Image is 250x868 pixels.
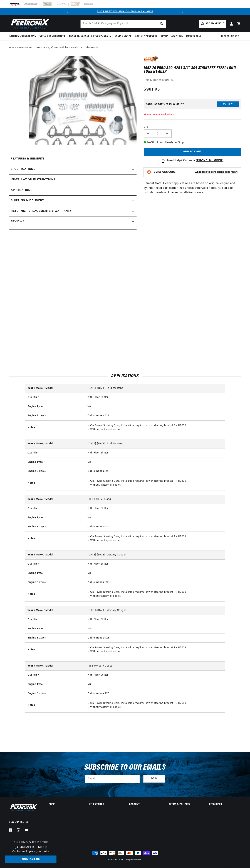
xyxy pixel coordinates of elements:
div: Part Number: [144,78,241,83]
th: Year / Make / Model [25,550,85,560]
summary: Terms & policies [169,803,201,806]
th: Engine Size(s) [25,411,85,420]
th: Qualifier [25,671,85,680]
input: Email [85,775,140,783]
td: with Floor Shifter [85,448,225,458]
th: Engine Type [25,569,85,578]
td: [DATE]-[DATE] Mercury Cougar [85,550,225,560]
th: Engine Size(s) [25,578,85,587]
span: Product Support [219,34,239,38]
th: Year / Make / Model [25,384,85,393]
img: Pertronix [9,803,38,812]
small: All rights reserved. [124,859,142,861]
a: View All Vehicle Applications [144,113,174,115]
h1: 1967-70 Ford 390-428 1 3/4" 304 Stainless Steel Long Tube Header [144,66,241,74]
th: Qualifier [25,615,85,624]
td: 390 [85,578,225,587]
th: Qualifier [25,560,85,569]
th: Engine Type [25,458,85,467]
summary: Help Center [89,803,121,806]
td: V8 [85,458,225,467]
li: On Power Steering Cars, Installation requires power steering bracket PN H7609. [90,590,222,594]
td: 428 [85,411,225,420]
h2: Installation instructions [11,178,55,182]
li: On Power Steering Cars, Installation requires power steering bracket PN H7609. [90,535,222,539]
div: Announcement [71,10,179,14]
strong: EMISSIONS CODE [154,171,175,173]
strong: Cubic Inches: [88,637,105,639]
th: Engine Type [25,513,85,522]
img: Emissions code [146,169,152,175]
th: Engine Size(s) [25,522,85,532]
div: 1 of 2 [71,10,179,14]
summary: Product Support [219,32,241,41]
h3: Subscribe to our emails [84,764,166,771]
th: Notes [25,698,85,712]
span: Coils & Distributors [39,34,66,38]
li: Without factory oil cooler. [90,483,222,487]
td: V8 [85,402,225,411]
th: Notes [25,420,85,435]
td: with Floor Shifter [85,615,225,624]
h2: Returns, Replacements & Warranty [11,209,72,214]
summary: Battery Products [133,32,159,40]
td: V8 [85,513,225,522]
td: with Floor Shifter [85,504,225,513]
th: Notes [25,643,85,657]
th: Qualifier [25,393,85,402]
th: Engine Type [25,402,85,411]
th: Engine Type [25,624,85,633]
input: Search Part #, Category or Keyword [81,20,166,28]
span: Applications [11,188,32,193]
a: [PHONE_NUMBER] [196,159,223,162]
media-gallery: Gallery Viewer [9,56,137,146]
th: Engine Type [25,680,85,689]
td: 1968 Ford Mustang [85,495,225,504]
span: Engine Swaps [115,34,131,38]
summary: Returns, Replacements & Warranty [9,206,137,216]
p: Contact us to place your order. [5,850,56,854]
button: Subscribe [143,775,165,783]
summary: Shipping & Delivery [9,196,137,206]
a: 1967-70 Ford 390-428 1 3/4" 304 Stainless Steel Long Tube Header [19,46,99,50]
li: Without factory oil cooler. [90,650,222,654]
div: Fitment Note: Header applications are based on original engine and cylinder head port centerlines... [144,56,241,247]
img: Pertronix [9,18,50,30]
strong: What does this emissions code mean? [195,171,238,173]
li: Without factory oil cooler. [90,705,222,709]
nav: breadcrumbs [9,46,241,50]
p: Need help? Call us at [167,158,223,163]
span: Headers, Exhausts & Components [69,34,111,38]
summary: Spark Plug Wires [159,32,185,40]
th: Engine Size(s) [25,467,85,476]
h2: Applications [9,374,241,378]
th: Year / Make / Model [25,495,85,504]
td: V8 [85,680,225,689]
h2: Features & Benefits [11,157,44,161]
summary: Coils & Distributors [38,32,67,40]
span: Motorcycle [186,34,201,38]
td: 427 [85,689,225,698]
li: On Power Steering Cars, Installation requires power steering bracket PN H7609. [90,646,222,650]
li: On Power Steering Cars, Installation requires power steering bracket PN H7609. [90,424,222,428]
td: [DATE]-[DATE] Ford Mustang [85,439,225,448]
li: Without factory oil cooler. [90,539,222,543]
th: Qualifier [25,448,85,458]
summary: Reviews [9,216,137,227]
button: Add to cart [144,148,241,156]
h3: Shipping Outside the [GEOGRAPHIC_DATA]? [5,840,56,850]
th: Year / Make / Model [25,606,85,615]
th: Notes [25,587,85,601]
a: Applications [9,185,137,196]
h2: Resources [209,803,241,806]
th: Year / Make / Model [25,439,85,448]
button: Translation missing: en.sections.announcements.previous_announcement [64,8,71,15]
span: Add my vehicle [206,22,224,25]
button: search button [158,20,166,28]
td: 427 [85,522,225,532]
button: Translation missing: en.sections.announcements.next_announcement [179,8,186,15]
strong: Cubic Inches: [88,692,105,695]
h2: Specifications [11,167,35,172]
